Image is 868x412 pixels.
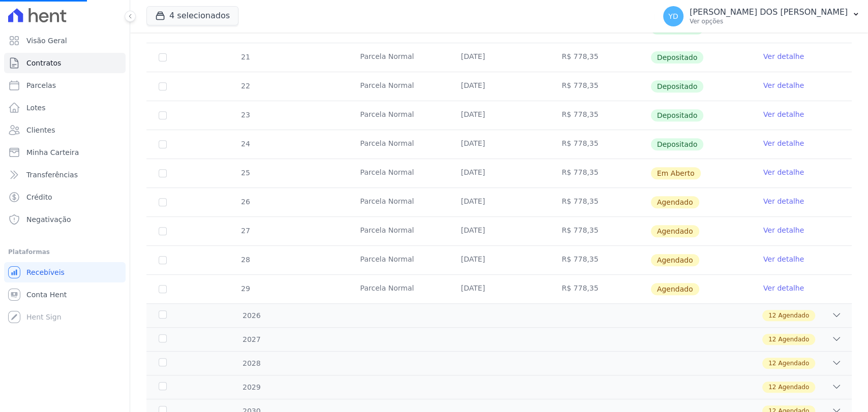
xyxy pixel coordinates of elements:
span: Em Aberto [651,167,701,179]
span: Agendado [651,225,699,237]
a: Crédito [4,187,126,207]
td: R$ 778,35 [550,159,650,187]
a: Ver detalhe [763,109,804,119]
a: Contratos [4,53,126,73]
input: default [159,198,167,206]
td: R$ 778,35 [550,275,650,303]
input: default [159,169,167,177]
input: default [159,256,167,264]
td: R$ 778,35 [550,130,650,159]
td: Parcela Normal [348,43,448,72]
span: 12 [768,359,776,368]
span: 28 [240,256,250,264]
span: 26 [240,198,250,206]
span: Recebíveis [26,267,65,277]
a: Minha Carteira [4,142,126,163]
td: Parcela Normal [348,101,448,130]
button: YD [PERSON_NAME] DOS [PERSON_NAME] Ver opções [655,2,868,30]
input: Só é possível selecionar pagamentos em aberto [159,53,167,61]
td: R$ 778,35 [550,72,650,101]
span: YD [668,13,678,20]
a: Clientes [4,120,126,140]
td: Parcela Normal [348,159,448,187]
td: R$ 778,35 [550,246,650,274]
span: Negativação [26,214,71,225]
input: Só é possível selecionar pagamentos em aberto [159,140,167,148]
td: Parcela Normal [348,246,448,274]
a: Recebíveis [4,262,126,282]
input: Só é possível selecionar pagamentos em aberto [159,111,167,119]
a: Ver detalhe [763,196,804,206]
span: Depositado [651,80,704,92]
input: default [159,227,167,235]
a: Ver detalhe [763,283,804,293]
span: Depositado [651,51,704,64]
span: Depositado [651,109,704,121]
input: Só é possível selecionar pagamentos em aberto [159,82,167,90]
span: 12 [768,383,776,392]
a: Lotes [4,98,126,118]
a: Visão Geral [4,30,126,51]
span: Agendado [778,383,809,392]
td: R$ 778,35 [550,43,650,72]
a: Parcelas [4,75,126,96]
span: Transferências [26,170,78,180]
span: 12 [768,311,776,320]
td: [DATE] [448,130,549,159]
p: [PERSON_NAME] DOS [PERSON_NAME] [690,7,848,17]
span: Visão Geral [26,36,67,46]
span: Agendado [651,196,699,208]
span: Agendado [778,311,809,320]
span: Depositado [651,138,704,150]
a: Transferências [4,165,126,185]
td: [DATE] [448,43,549,72]
td: [DATE] [448,188,549,216]
div: Plataformas [8,246,122,258]
span: Agendado [778,359,809,368]
span: 24 [240,140,250,148]
span: Conta Hent [26,290,67,300]
span: Lotes [26,103,46,113]
a: Ver detalhe [763,225,804,235]
td: R$ 778,35 [550,101,650,130]
td: Parcela Normal [348,188,448,216]
span: Crédito [26,192,52,202]
td: [DATE] [448,275,549,303]
a: Ver detalhe [763,167,804,177]
a: Ver detalhe [763,51,804,61]
td: [DATE] [448,101,549,130]
span: 27 [240,227,250,235]
td: [DATE] [448,159,549,187]
td: [DATE] [448,246,549,274]
button: 4 selecionados [146,6,238,25]
td: Parcela Normal [348,217,448,245]
span: 12 [768,335,776,344]
span: Agendado [651,283,699,295]
p: Ver opções [690,17,848,25]
span: Agendado [651,254,699,266]
a: Conta Hent [4,284,126,305]
span: 29 [240,284,250,293]
td: R$ 778,35 [550,188,650,216]
span: Contratos [26,58,61,68]
a: Negativação [4,209,126,230]
td: [DATE] [448,217,549,245]
a: Ver detalhe [763,80,804,90]
td: R$ 778,35 [550,217,650,245]
td: Parcela Normal [348,275,448,303]
td: Parcela Normal [348,130,448,159]
span: 21 [240,53,250,61]
span: 25 [240,169,250,177]
input: default [159,285,167,293]
span: Parcelas [26,80,56,90]
td: [DATE] [448,72,549,101]
span: Minha Carteira [26,147,79,157]
span: 22 [240,82,250,90]
td: Parcela Normal [348,72,448,101]
a: Ver detalhe [763,138,804,148]
span: 23 [240,111,250,119]
span: Clientes [26,125,55,135]
span: Agendado [778,335,809,344]
a: Ver detalhe [763,254,804,264]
